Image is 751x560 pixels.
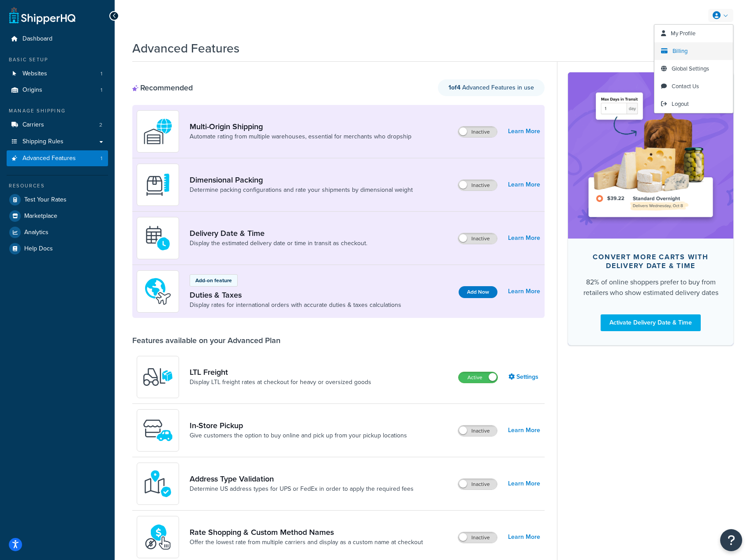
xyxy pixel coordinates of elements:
[101,70,102,78] span: 1
[7,241,108,257] a: Help Docs
[720,529,742,551] button: Open Resource Center
[7,117,108,133] a: Carriers2
[190,186,413,194] a: Determine packing configurations and rate your shipments by dimensional weight
[672,100,689,108] span: Logout
[448,83,460,92] strong: 1 of 4
[24,196,67,204] span: Test Your Rates
[508,531,540,543] a: Learn More
[24,229,49,236] span: Analytics
[190,538,423,547] a: Offer the lowest rate from multiple carriers and display as a custom name at checkout
[508,232,540,244] a: Learn More
[101,155,102,162] span: 1
[671,29,695,37] span: My Profile
[508,478,540,490] a: Learn More
[673,47,687,55] span: Billing
[190,527,423,537] a: Rate Shopping & Custom Method Names
[654,25,733,42] a: My Profile
[132,336,280,345] div: Features available on your Advanced Plan
[142,223,173,254] img: gfkeb5ejjkALwAAAABJRU5ErkJggg==
[101,86,102,94] span: 1
[190,474,414,484] a: Address Type Validation
[142,276,173,307] img: icon-duo-feat-landed-cost-7136b061.png
[601,314,701,331] a: Activate Delivery Date & Time
[24,245,53,253] span: Help Docs
[22,35,52,43] span: Dashboard
[7,31,108,47] a: Dashboard
[142,468,173,499] img: kIG8fy0lQAAAABJRU5ErkJggg==
[654,78,733,95] a: Contact Us
[190,431,407,440] a: Give customers the option to buy online and pick up from your pickup locations
[132,40,239,57] h1: Advanced Features
[24,213,57,220] span: Marketplace
[458,426,497,436] label: Inactive
[459,372,497,383] label: Active
[508,125,540,138] a: Learn More
[195,276,232,284] p: Add-on feature
[581,86,720,225] img: feature-image-ddt-36eae7f7280da8017bfb280eaccd9c446f90b1fe08728e4019434db127062ab4.png
[190,228,367,238] a: Delivery Date & Time
[654,60,733,78] a: Global Settings
[7,150,108,167] li: Advanced Features
[7,224,108,240] a: Analytics
[582,277,719,298] div: 82% of online shoppers prefer to buy from retailers who show estimated delivery dates
[7,107,108,115] div: Manage Shipping
[142,116,173,147] img: WatD5o0RtDAAAAAElFTkSuQmCC
[7,66,108,82] li: Websites
[7,56,108,63] div: Basic Setup
[508,371,540,383] a: Settings
[508,179,540,191] a: Learn More
[672,64,709,73] span: Global Settings
[22,86,42,94] span: Origins
[99,121,102,129] span: 2
[459,286,497,298] button: Add Now
[132,83,193,93] div: Recommended
[458,532,497,543] label: Inactive
[142,415,173,446] img: wfgcfpwTIucLEAAAAASUVORK5CYII=
[7,150,108,167] a: Advanced Features1
[458,180,497,190] label: Inactive
[190,378,371,387] a: Display LTL freight rates at checkout for heavy or oversized goods
[22,138,64,146] span: Shipping Rules
[190,421,407,430] a: In-Store Pickup
[7,82,108,98] li: Origins
[190,132,411,141] a: Automate rating from multiple warehouses, essential for merchants who dropship
[7,208,108,224] a: Marketplace
[7,182,108,190] div: Resources
[458,233,497,244] label: Inactive
[7,117,108,133] li: Carriers
[142,169,173,200] img: DTVBYsAAAAAASUVORK5CYII=
[7,82,108,98] a: Origins1
[672,82,699,90] span: Contact Us
[7,192,108,208] a: Test Your Rates
[22,121,44,129] span: Carriers
[582,253,719,270] div: Convert more carts with delivery date & time
[22,70,47,78] span: Websites
[190,485,414,493] a: Determine US address types for UPS or FedEx in order to apply the required fees
[190,290,401,300] a: Duties & Taxes
[142,362,173,392] img: y79ZsPf0fXUFUhFXDzUgf+ktZg5F2+ohG75+v3d2s1D9TjoU8PiyCIluIjV41seZevKCRuEjTPPOKHJsQcmKCXGdfprl3L4q7...
[22,155,76,162] span: Advanced Features
[458,127,497,137] label: Inactive
[448,83,534,92] span: Advanced Features in use
[7,66,108,82] a: Websites1
[458,479,497,489] label: Inactive
[7,134,108,150] a: Shipping Rules
[190,239,367,248] a: Display the estimated delivery date or time in transit as checkout.
[190,367,371,377] a: LTL Freight
[190,301,401,310] a: Display rates for international orders with accurate duties & taxes calculations
[508,424,540,437] a: Learn More
[190,122,411,131] a: Multi-Origin Shipping
[654,42,733,60] a: Billing
[654,95,733,113] a: Logout
[190,175,413,185] a: Dimensional Packing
